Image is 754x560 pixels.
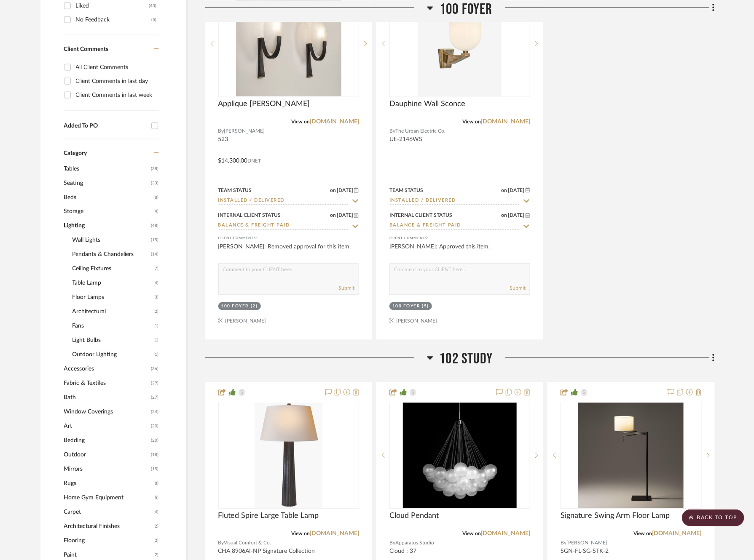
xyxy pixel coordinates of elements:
div: No Feedback [76,13,152,27]
span: View on [634,531,652,536]
span: Mirrors [64,462,149,477]
span: Beds [64,190,152,205]
span: [DATE] [507,213,526,219]
span: Art [64,419,149,434]
span: (27) [151,391,159,405]
img: Signature Swing Arm Floor Lamp [578,403,684,508]
span: Home Gym Equipment [64,491,152,505]
span: (2) [154,520,159,533]
div: All Client Comments [76,61,157,74]
span: Flooring [64,534,152,548]
input: Type to Search… [389,222,520,230]
span: [DATE] [336,213,354,219]
input: Type to Search… [218,197,349,205]
img: Cloud Pendant [403,403,516,508]
a: [DOMAIN_NAME] [310,119,359,125]
span: (29) [151,377,159,390]
span: (3) [154,291,159,304]
input: Type to Search… [218,222,349,230]
span: (5) [154,491,159,505]
span: By [561,539,566,547]
button: Submit [510,285,526,292]
span: [DATE] [336,188,354,194]
span: Tables [64,162,149,176]
span: Ceiling Fixtures [72,262,152,276]
span: Storage [64,205,152,219]
span: Bedding [64,434,149,448]
div: Internal Client Status [218,212,281,219]
span: View on [462,120,481,125]
span: (48) [151,219,159,233]
span: on [330,188,336,193]
span: Rugs [64,477,152,491]
div: Team Status [218,187,252,195]
span: (18) [151,448,159,462]
span: By [389,128,395,136]
span: (36) [151,363,159,376]
span: (15) [151,234,159,247]
span: Light Bulbs [72,333,152,348]
span: Accessories [64,362,149,376]
span: Signature Swing Arm Floor Lamp [561,512,670,521]
span: Architectural [72,305,152,319]
div: Internal Client Status [389,212,452,219]
span: (20) [151,420,159,433]
span: Apparatus Studio [395,539,434,547]
span: (14) [151,248,159,261]
span: (2) [154,534,159,548]
div: (5) [152,13,157,27]
span: The Urban Electric Co. [395,128,445,136]
span: Seating [64,176,149,190]
div: (5) [422,304,429,310]
span: (24) [151,405,159,419]
span: View on [291,120,310,125]
span: (15) [151,463,159,476]
span: (33) [151,176,159,190]
span: (1) [154,334,159,347]
span: By [389,539,395,547]
div: 100 Foyer [221,304,249,310]
span: (4) [154,506,159,519]
span: (4) [154,205,159,219]
span: Architectural Finishes [64,520,152,534]
span: Outdoor Lighting [72,348,152,362]
div: [PERSON_NAME]: Approved this item. [389,243,530,260]
span: Cloud Pendant [389,512,439,521]
span: Fans [72,319,152,333]
span: 102 Study [440,350,493,368]
a: [DOMAIN_NAME] [481,531,530,537]
span: View on [291,531,310,536]
div: (2) [251,304,258,310]
span: Carpet [64,505,152,520]
span: View on [462,531,481,536]
span: (1) [154,320,159,333]
span: [PERSON_NAME] [566,539,607,547]
span: Category [64,150,87,157]
span: (38) [151,162,159,176]
span: (4) [154,277,159,290]
a: [DOMAIN_NAME] [652,531,702,537]
div: Client Comments in last day [76,75,157,88]
span: (20) [151,434,159,448]
span: [PERSON_NAME] [224,128,265,136]
span: Bath [64,391,149,405]
span: Table Lamp [72,276,152,291]
span: Floor Lamps [72,291,152,305]
span: on [502,188,507,193]
span: Wall Lights [72,233,149,248]
span: Visual Comfort & Co. [224,539,271,547]
scroll-to-top-button: BACK TO TOP [682,509,744,526]
span: Client Comments [64,46,109,52]
span: Pendants & Chandeliers [72,248,149,262]
span: By [218,128,224,136]
div: 100 Foyer [392,304,420,310]
span: Applique [PERSON_NAME] [218,100,310,109]
span: Outdoor [64,448,149,462]
a: [DOMAIN_NAME] [310,531,359,537]
span: Fabric & Textiles [64,376,149,391]
a: [DOMAIN_NAME] [481,119,530,125]
div: Team Status [389,187,423,195]
span: (8) [154,477,159,491]
span: [DATE] [507,188,526,194]
span: Dauphine Wall Sconce [389,100,465,109]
